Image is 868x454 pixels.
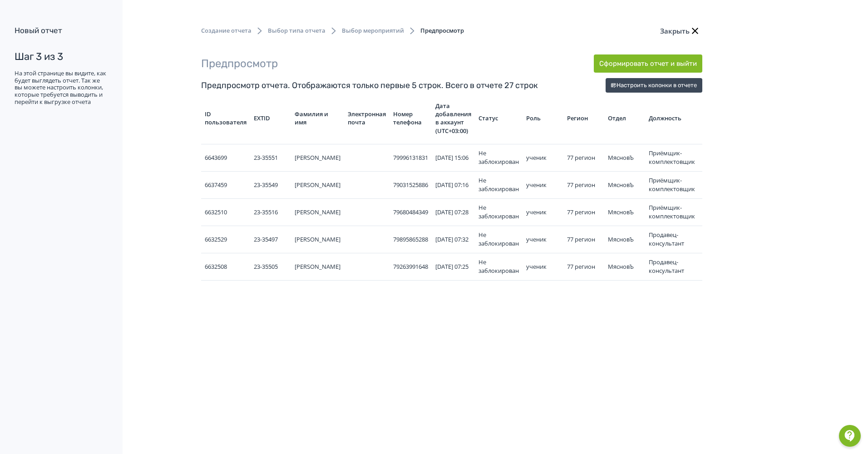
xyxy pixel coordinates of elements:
[393,208,428,217] div: 79680484349
[254,262,287,271] div: 23-35505
[567,262,601,271] div: 77 регион
[478,149,519,167] div: Не заблокирован
[254,153,287,163] div: 23-35551
[526,208,560,217] div: ученик
[201,79,538,92] div: Предпросмотр отчета. Отображаются только первые 5 строк. Всего в отчете 27 строк
[393,181,428,190] div: 79031525886
[393,110,428,126] div: Номер телефона
[649,149,695,167] div: Приёмщик-комплектовщик
[201,55,278,72] div: Предпросмотр
[295,110,340,126] div: Фамилия и имя
[567,114,601,122] div: Регион
[348,110,386,126] div: Электронная почта
[649,114,695,122] div: Должность
[658,22,702,40] button: Закрыть
[254,181,287,190] div: 23-35549
[606,78,702,93] button: Настроить колонки в отчете
[649,231,695,248] div: Продавец-консультант
[342,26,404,35] span: Выбор мероприятий
[268,26,325,35] span: Выбор типа отчета
[393,235,428,244] div: 79895865288
[526,153,560,163] div: ученик
[420,26,464,35] span: Предпросмотр
[478,176,519,194] div: Не заблокирован
[393,262,428,271] div: 79263991648
[608,208,641,217] div: МясновЪ
[15,70,106,105] div: На этой странице вы видите, как будет выглядеть отчет. Так же вы можете настроить колонки, которы...
[594,54,702,73] button: Сформировать отчет и выйти
[205,208,247,217] div: 6632510
[205,181,247,190] div: 6637459
[608,235,641,244] div: МясновЪ
[526,262,560,271] div: ученик
[435,181,471,190] div: 16.09.2025 07:16
[393,153,428,163] div: 79996131831
[435,235,471,244] div: 15.09.2025 07:32
[435,153,471,163] div: 17.09.2025 15:06
[205,235,247,244] div: 6632529
[205,153,247,163] div: 6643699
[526,114,560,122] div: Роль
[205,262,247,271] div: 6632508
[567,235,601,244] div: 77 регион
[254,235,287,244] div: 23-35497
[201,26,252,35] span: Создание отчета
[649,258,695,276] div: Продавец-консультант
[478,114,519,122] div: Статус
[649,203,695,221] div: Приёмщик-комплектовщик
[205,110,247,126] div: ID пользователя
[295,153,340,163] div: Чепиль Виктория
[295,262,340,271] div: Елдышев Виктор
[15,51,106,63] div: Шаг 3 из 3
[608,181,641,190] div: МясновЪ
[608,153,641,163] div: МясновЪ
[478,203,519,221] div: Не заблокирован
[649,176,695,194] div: Приёмщик-комплектовщик
[567,208,601,217] div: 77 регион
[478,231,519,248] div: Не заблокирован
[567,181,601,190] div: 77 регион
[295,208,340,217] div: Маринкин Павел
[608,262,641,271] div: МясновЪ
[608,114,641,122] div: Отдел
[526,181,560,190] div: ученик
[435,208,471,217] div: 15.09.2025 07:28
[435,102,471,135] div: Дата добавления в аккаунт (UTC+03:00)
[295,235,340,244] div: Автайкина Оксана
[435,262,471,271] div: 15.09.2025 07:25
[254,114,287,122] div: EXTID
[254,208,287,217] div: 23-35516
[295,181,340,190] div: Михайлов Олег
[567,153,601,163] div: 77 регион
[526,235,560,244] div: ученик
[478,258,519,276] div: Не заблокирован
[15,25,106,36] div: Новый отчет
